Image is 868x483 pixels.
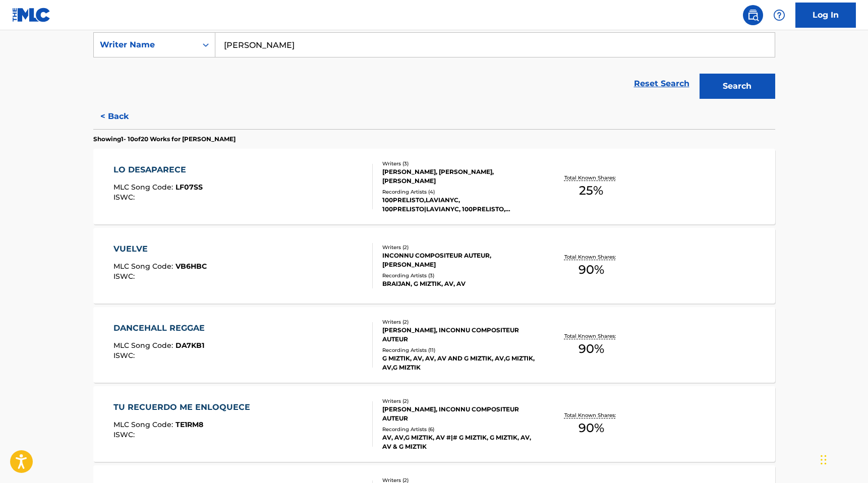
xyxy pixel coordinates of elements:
[795,3,856,28] a: Log In
[382,251,535,269] div: INCONNU COMPOSITEUR AUTEUR, [PERSON_NAME]
[12,8,51,22] img: MLC Logo
[579,182,603,200] span: 25 %
[578,261,604,279] span: 90 %
[382,167,535,186] div: [PERSON_NAME], [PERSON_NAME], [PERSON_NAME]
[176,262,207,271] span: VB6HBC
[382,318,535,326] div: Writers ( 2 )
[93,228,775,304] a: VUELVEMLC Song Code:VB6HBCISWC:Writers (2)INCONNU COMPOSITEUR AUTEUR, [PERSON_NAME]Recording Arti...
[382,405,535,423] div: [PERSON_NAME], INCONNU COMPOSITEUR AUTEUR
[113,430,137,439] span: ISWC :
[93,135,236,144] p: Showing 1 - 10 of 20 Works for [PERSON_NAME]
[382,279,535,288] div: BRAIJAN, G MIZTIK, AV, AV
[382,244,535,251] div: Writers ( 2 )
[578,340,604,358] span: 90 %
[564,411,618,419] p: Total Known Shares:
[93,32,775,104] form: Search Form
[382,397,535,405] div: Writers ( 2 )
[629,73,695,95] a: Reset Search
[773,9,785,21] img: help
[93,307,775,383] a: DANCEHALL REGGAEMLC Song Code:DA7KB1ISWC:Writers (2)[PERSON_NAME], INCONNU COMPOSITEUR AUTEURReco...
[176,420,203,429] span: TE1RM8
[113,322,210,334] div: DANCEHALL REGGAE
[743,5,763,25] a: Public Search
[700,74,775,99] button: Search
[113,272,137,281] span: ISWC :
[564,253,618,261] p: Total Known Shares:
[113,183,176,192] span: MLC Song Code :
[113,262,176,271] span: MLC Song Code :
[176,341,204,350] span: DA7KB1
[176,183,203,192] span: LF07SS
[113,420,176,429] span: MLC Song Code :
[382,196,535,214] div: 100PRELISTO,LAVIANYC, 100PRELISTO|LAVIANYC, 100PRELISTO, 100PRELISTO
[93,149,775,224] a: LO DESAPARECEMLC Song Code:LF07SSISWC:Writers (3)[PERSON_NAME], [PERSON_NAME], [PERSON_NAME]Recor...
[93,104,154,129] button: < Back
[564,174,618,182] p: Total Known Shares:
[382,354,535,372] div: G MIZTIK, AV, AV, AV AND G MIZTIK, AV,G MIZTIK, AV,G MIZTIK
[382,188,535,196] div: Recording Artists ( 4 )
[113,193,137,202] span: ISWC :
[113,243,207,255] div: VUELVE
[382,272,535,279] div: Recording Artists ( 3 )
[382,326,535,344] div: [PERSON_NAME], INCONNU COMPOSITEUR AUTEUR
[382,346,535,354] div: Recording Artists ( 11 )
[113,164,203,176] div: LO DESAPARECE
[382,433,535,451] div: AV, AV,G MIZTIK, AV #|# G MIZTIK, G MIZTIK, AV, AV & G MIZTIK
[382,160,535,167] div: Writers ( 3 )
[113,401,255,413] div: TU RECUERDO ME ENLOQUECE
[747,9,759,21] img: search
[564,332,618,340] p: Total Known Shares:
[113,341,176,350] span: MLC Song Code :
[818,435,868,483] iframe: Chat Widget
[100,39,191,51] div: Writer Name
[578,419,604,437] span: 90 %
[382,426,535,433] div: Recording Artists ( 6 )
[769,5,789,25] div: Help
[113,351,137,360] span: ISWC :
[821,445,827,475] div: Drag
[93,386,775,462] a: TU RECUERDO ME ENLOQUECEMLC Song Code:TE1RM8ISWC:Writers (2)[PERSON_NAME], INCONNU COMPOSITEUR AU...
